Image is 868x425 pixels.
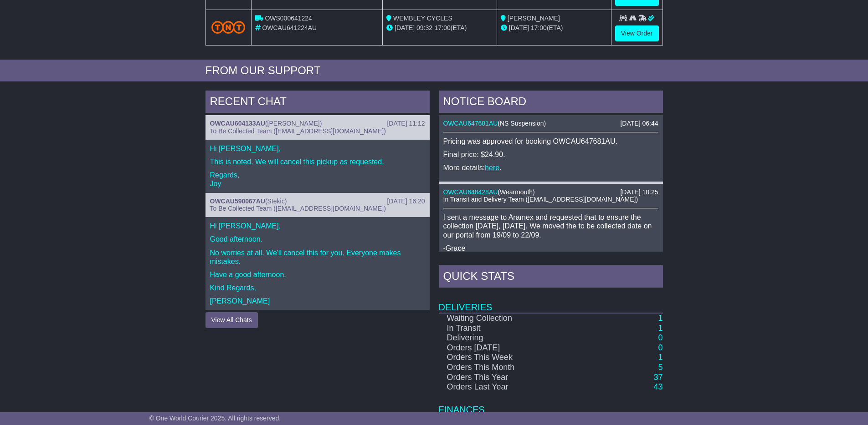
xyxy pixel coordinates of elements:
[653,373,663,382] a: 37
[210,120,425,127] div: ( )
[210,222,425,230] p: Hi [PERSON_NAME],
[439,343,575,353] td: Orders [DATE]
[386,23,493,33] div: - (ETA)
[443,213,658,239] p: I sent a message to Aramex and requested that to ensure the collection [DATE], [DATE]. We moved t...
[439,392,663,415] td: Finances
[210,235,425,243] p: Good afternoon.
[149,415,281,422] span: © One World Courier 2025. All rights reserved.
[205,64,663,77] div: FROM OUR SUPPORT
[443,137,658,146] p: Pricing was approved for booking OWCAU647681AU.
[210,197,265,205] a: OWCAU590067AU
[395,24,415,31] span: [DATE]
[485,164,499,172] a: here
[439,373,575,383] td: Orders This Year
[210,144,425,153] p: Hi [PERSON_NAME],
[509,24,529,31] span: [DATE]
[658,333,663,342] a: 0
[265,15,312,22] span: OWS000641224
[658,324,663,333] a: 1
[443,120,658,127] div: ( )
[210,205,386,212] span: To Be Collected Team ([EMAIL_ADDRESS][DOMAIN_NAME])
[443,120,498,127] a: OWCAU647681AU
[620,120,658,127] div: [DATE] 06:44
[393,15,452,22] span: WEMBLEY CYCLES
[508,15,560,22] span: [PERSON_NAME]
[439,353,575,363] td: Orders This Week
[205,312,258,328] button: View All Chats
[443,244,658,253] p: -Grace
[439,333,575,343] td: Delivering
[210,270,425,279] p: Have a good afternoon.
[387,197,425,205] div: [DATE] 16:20
[267,197,285,205] span: Stekic
[210,120,265,127] a: OWCAU604133AU
[435,24,451,31] span: 17:00
[262,24,317,31] span: OWCAU641224AU
[267,120,320,127] span: [PERSON_NAME]
[439,290,663,313] td: Deliveries
[387,120,425,127] div: [DATE] 11:12
[658,363,663,372] a: 5
[500,188,533,196] span: Wearmouth
[439,265,663,290] div: Quick Stats
[658,353,663,362] a: 1
[211,21,246,33] img: TNT_Domestic.png
[501,23,607,33] div: (ETA)
[210,283,425,292] p: Kind Regards,
[205,91,430,115] div: RECENT CHAT
[443,150,658,159] p: Final price: $24.90.
[210,297,425,305] p: [PERSON_NAME]
[658,314,663,323] a: 1
[658,343,663,352] a: 0
[615,25,659,41] a: View Order
[443,196,638,203] span: In Transit and Delivery Team ([EMAIL_ADDRESS][DOMAIN_NAME])
[531,24,547,31] span: 17:00
[443,188,658,196] div: ( )
[439,313,575,324] td: Waiting Collection
[210,127,386,135] span: To Be Collected Team ([EMAIL_ADDRESS][DOMAIN_NAME])
[500,120,544,127] span: NS Suspension
[443,188,498,196] a: OWCAU648428AU
[439,324,575,334] td: In Transit
[439,382,575,392] td: Orders Last Year
[210,248,425,266] p: No worries at all. We'll cancel this for you. Everyone makes mistakes.
[443,163,658,172] p: More details: .
[210,157,425,166] p: This is noted. We will cancel this pickup as requested.
[653,382,663,391] a: 43
[439,363,575,373] td: Orders This Month
[620,188,658,196] div: [DATE] 10:25
[210,197,425,205] div: ( )
[210,171,425,188] p: Regards, Joy
[439,91,663,115] div: NOTICE BOARD
[416,24,432,31] span: 09:32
